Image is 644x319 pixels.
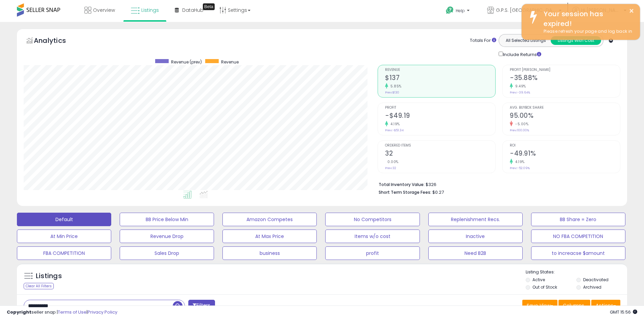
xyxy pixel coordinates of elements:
label: Out of Stock [532,284,557,290]
span: $0.27 [432,189,444,195]
small: Prev: $130 [385,90,399,95]
button: profit [325,246,420,260]
h2: 95.00% [510,112,620,121]
span: Revenue [221,59,239,65]
button: Default [17,213,111,226]
button: to increacse $amount [531,246,625,260]
div: seller snap | | [7,309,117,316]
button: At Min Price [17,230,111,243]
span: ROI [510,144,620,148]
small: Prev: 32 [385,166,396,170]
button: FBA COMPETITION [17,246,111,260]
button: business [222,246,317,260]
div: Please refresh your page and log back in [539,28,635,35]
span: Avg. Buybox Share [510,106,620,110]
p: Listing States: [526,269,627,275]
div: Your session has expired! [539,9,635,28]
button: BB Share = Zero [531,213,625,226]
button: NO FBA COMPETITION [531,230,625,243]
small: -5.00% [513,122,528,127]
label: Active [532,277,545,283]
small: 9.49% [513,84,526,89]
span: Profit [385,106,495,110]
small: 5.85% [388,84,402,89]
h2: -49.91% [510,150,620,159]
b: Short Term Storage Fees: [379,189,431,195]
button: Need B2B [428,246,523,260]
small: 0.00% [385,159,399,164]
button: Amazon Competes [222,213,317,226]
button: Inactive [428,230,523,243]
button: Revenue Drop [120,230,214,243]
small: 4.19% [513,159,525,164]
small: Prev: -52.09% [510,166,530,170]
div: Clear All Filters [24,283,54,289]
button: No Competitors [325,213,420,226]
button: × [629,7,634,15]
span: DataHub [182,7,204,14]
button: BB Price Below Min [120,213,214,226]
span: Profit [PERSON_NAME] [510,68,620,72]
span: Revenue (prev) [171,59,202,65]
i: Get Help [446,6,454,15]
button: Items w/o cost [325,230,420,243]
span: G.P.S. [GEOGRAPHIC_DATA] [496,7,557,14]
a: Privacy Policy [88,309,117,315]
small: Prev: 100.00% [510,128,529,132]
div: Tooltip anchor [203,3,215,10]
button: All Selected Listings [501,36,551,45]
div: Totals For [470,37,496,44]
strong: Copyright [7,309,31,315]
label: Archived [583,284,601,290]
b: Total Inventory Value: [379,182,425,187]
button: Listings With Cost [551,36,601,45]
li: $326 [379,180,615,188]
span: Revenue [385,68,495,72]
span: 2025-09-16 15:56 GMT [610,309,637,315]
div: Include Returns [494,50,549,58]
a: Terms of Use [58,309,87,315]
button: At Max Price [222,230,317,243]
span: Help [456,8,465,14]
h5: Analytics [34,36,79,47]
h2: 32 [385,150,495,159]
small: Prev: -39.64% [510,90,530,95]
span: Overview [93,7,115,14]
span: Listings [141,7,159,14]
small: 4.19% [388,122,400,127]
h2: -$49.19 [385,112,495,121]
small: Prev: -$51.34 [385,128,404,132]
button: Sales Drop [120,246,214,260]
span: Ordered Items [385,144,495,148]
button: Replenishment Recs. [428,213,523,226]
label: Deactivated [583,277,609,283]
h2: -35.88% [510,74,620,83]
a: Help [440,1,476,22]
h5: Listings [36,271,62,281]
h2: $137 [385,74,495,83]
